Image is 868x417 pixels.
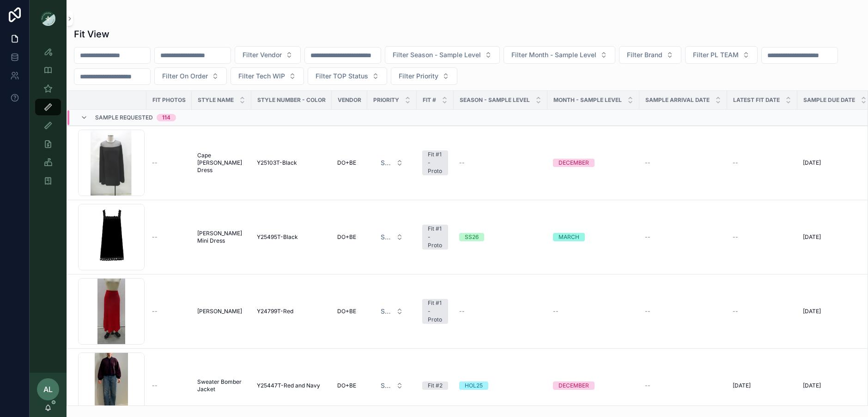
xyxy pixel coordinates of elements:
[162,71,208,81] span: Filter On Order
[733,233,738,241] span: --
[257,382,320,389] span: Y25447T-Red and Navy
[558,233,579,241] div: MARCH
[257,159,326,167] a: Y25103T-Black
[337,308,362,315] a: DO+BE
[733,308,792,315] a: --
[337,159,356,167] span: DO+BE
[803,308,867,315] a: [DATE]
[803,382,867,389] a: [DATE]
[373,155,411,171] button: Select Button
[553,381,634,390] a: DECEMBER
[459,233,542,241] a: SS26
[428,150,443,175] div: Fit #1 - Proto
[645,382,650,389] span: --
[197,308,246,315] a: [PERSON_NAME]
[693,50,739,60] span: Filter PL TEAM
[197,152,246,174] a: Cape [PERSON_NAME] Dress
[733,159,738,167] span: --
[422,299,448,324] a: Fit #1 - Proto
[399,71,438,81] span: Filter Priority
[152,159,186,167] a: --
[231,67,304,85] button: Select Button
[308,67,387,85] button: Select Button
[645,159,650,167] span: --
[152,159,158,167] span: --
[504,46,615,64] button: Select Button
[733,159,792,167] a: --
[459,159,542,167] a: --
[459,381,542,390] a: HOL25
[381,232,392,242] span: Select a HP FIT LEVEL
[803,96,855,104] span: Sample Due Date
[154,67,227,85] button: Select Button
[803,159,821,167] span: [DATE]
[422,150,448,175] a: Fit #1 - Proto
[558,381,589,390] div: DECEMBER
[197,378,246,393] a: Sweater Bomber Jacket
[373,303,411,320] button: Select Button
[257,233,298,241] span: Y25495T-Black
[381,381,392,390] span: Select a HP FIT LEVEL
[243,50,282,60] span: Filter Vendor
[337,382,356,389] span: DO+BE
[645,96,710,104] span: Sample Arrival Date
[803,233,821,241] span: [DATE]
[733,382,751,389] span: [DATE]
[257,233,326,241] a: Y25495T-Black
[553,308,558,315] span: --
[619,46,681,64] button: Select Button
[235,46,301,64] button: Select Button
[428,225,443,250] div: Fit #1 - Proto
[553,233,634,241] a: MARCH
[460,96,530,104] span: Season - Sample Level
[74,28,109,41] h1: Fit View
[152,96,186,104] span: Fit Photos
[422,225,448,250] a: Fit #1 - Proto
[685,46,758,64] button: Select Button
[197,230,246,244] a: [PERSON_NAME] Mini Dress
[257,382,326,389] a: Y25447T-Red and Navy
[373,377,411,394] a: Select Button
[337,233,356,241] span: DO+BE
[381,307,392,316] span: Select a HP FIT LEVEL
[41,11,55,26] img: App logo
[373,377,411,394] button: Select Button
[803,382,821,389] span: [DATE]
[152,382,158,389] span: --
[459,308,542,315] a: --
[553,159,634,167] a: DECEMBER
[733,96,780,104] span: Latest Fit Date
[257,159,297,167] span: Y25103T-Black
[198,96,234,104] span: STYLE NAME
[803,308,821,315] span: [DATE]
[162,114,170,121] div: 114
[391,67,457,85] button: Select Button
[152,233,158,241] span: --
[803,233,867,241] a: [DATE]
[30,37,67,201] div: scrollable content
[645,308,722,315] a: --
[152,233,186,241] a: --
[465,381,483,390] div: HOL25
[43,384,53,395] span: AL
[459,159,465,167] span: --
[423,96,436,104] span: Fit #
[373,229,411,245] button: Select Button
[428,381,443,390] div: Fit #2
[645,233,650,241] span: --
[511,50,596,60] span: Filter Month - Sample Level
[385,46,500,64] button: Select Button
[393,50,481,60] span: Filter Season - Sample Level
[627,50,662,60] span: Filter Brand
[373,154,411,172] a: Select Button
[337,308,356,315] span: DO+BE
[338,96,361,104] span: Vendor
[238,71,285,81] span: Filter Tech WIP
[381,158,392,167] span: Select a HP FIT LEVEL
[645,382,722,389] a: --
[373,303,411,320] a: Select Button
[645,159,722,167] a: --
